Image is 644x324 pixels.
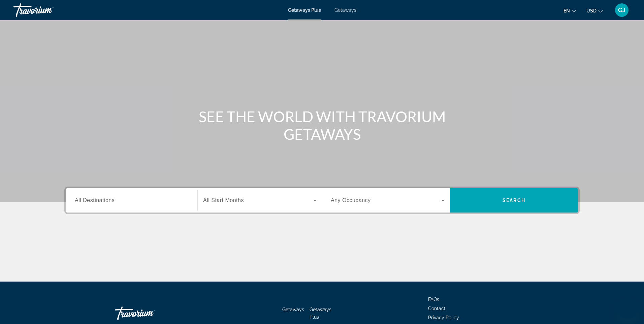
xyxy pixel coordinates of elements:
span: GJ [618,7,625,13]
span: All Destinations [75,197,115,203]
div: Search widget [66,188,578,213]
a: Getaways Plus [310,307,331,320]
a: FAQs [428,297,439,302]
iframe: Button to launch messaging window [617,297,639,319]
button: Change language [563,6,576,15]
a: Getaways Plus [288,7,321,13]
button: Change currency [586,6,603,15]
a: Go Home [115,303,182,323]
button: Search [450,188,578,213]
a: Privacy Policy [428,315,459,320]
span: en [563,8,570,13]
a: Getaways [334,7,356,13]
span: All Start Months [203,197,244,203]
h1: SEE THE WORLD WITH TRAVORIUM GETAWAYS [196,108,448,143]
input: Select destination [75,197,189,205]
a: Contact [428,306,446,311]
button: User Menu [613,3,631,17]
a: Getaways [282,307,304,312]
span: Any Occupancy [331,197,371,203]
span: USD [586,8,597,13]
a: Travorium [13,1,81,19]
span: Search [503,198,525,203]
